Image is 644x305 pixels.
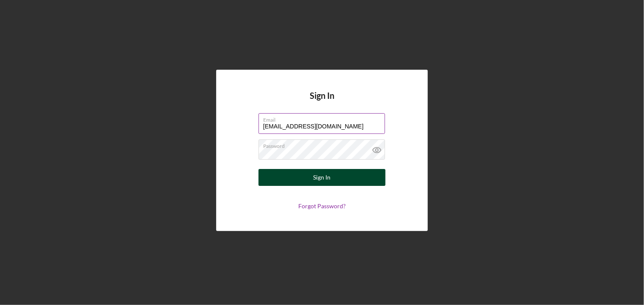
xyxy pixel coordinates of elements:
[310,91,334,113] h4: Sign In
[298,202,346,210] a: Forgot Password?
[263,140,385,149] label: Password
[259,169,385,186] button: Sign In
[263,114,385,123] label: Email
[314,169,331,186] div: Sign In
